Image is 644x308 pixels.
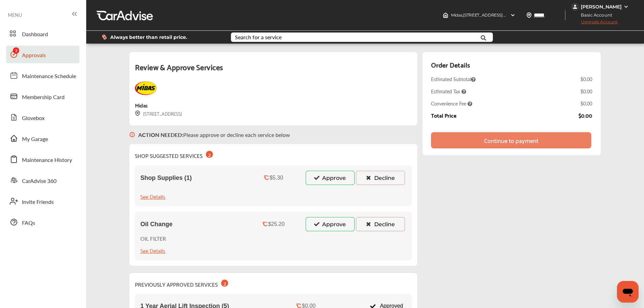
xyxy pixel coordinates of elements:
[565,10,566,20] img: header-divider.bc55588e.svg
[431,76,476,82] span: Estimated Subtotal
[451,13,543,18] span: Midas , [STREET_ADDRESS] Torrington , CT 06790
[6,46,79,63] a: Approvals
[22,93,65,102] span: Membership Card
[431,112,456,118] div: Total Price
[581,4,622,10] div: [PERSON_NAME]
[443,13,448,18] img: header-home-logo.8d720a4f.svg
[623,4,629,9] img: WGsFRI8htEPBVLJbROoPRyZpYNWhNONpIPPETTm6eUC0GeLEiAAAAAElFTkSuQmCC
[268,221,285,227] div: $25.20
[431,88,466,95] span: Estimated Tax
[572,11,617,19] span: Basic Account
[110,35,187,40] span: Always better than retail price.
[484,137,539,144] div: Continue to payment
[6,192,79,210] a: Invite Friends
[22,51,46,60] span: Approvals
[140,235,166,242] p: OIL FILTER
[22,156,72,165] span: Maintenance History
[135,111,140,116] img: svg+xml;base64,PHN2ZyB3aWR0aD0iMTYiIGhlaWdodD0iMTciIHZpZXdCb3g9IjAgMCAxNiAxNyIgZmlsbD0ibm9uZSIgeG...
[22,72,76,81] span: Maintenance Schedule
[6,129,79,147] a: My Garage
[6,25,79,42] a: Dashboard
[510,13,516,18] img: header-down-arrow.9dd2ce7d.svg
[356,217,405,231] button: Decline
[580,100,592,107] div: $0.00
[22,177,56,186] span: CarAdvise 360
[580,76,592,82] div: $0.00
[8,12,22,18] span: MENU
[571,19,618,28] span: Upgrade Account
[306,217,355,231] button: Approve
[135,149,213,160] div: SHOP SUGGESTED SERVICES
[6,88,79,105] a: Membership Card
[306,171,355,185] button: Approve
[6,109,79,126] a: Glovebox
[22,30,48,39] span: Dashboard
[135,278,228,289] div: PREVIOUSLY APPROVED SERVICES
[206,151,213,158] div: 2
[138,131,290,139] p: Please approve or decline each service below
[431,59,470,70] div: Order Details
[6,67,79,84] a: Maintenance Schedule
[22,135,48,144] span: My Garage
[102,34,107,40] img: dollor_label_vector.a70140d1.svg
[580,88,592,95] div: $0.00
[578,112,592,118] div: $0.00
[22,114,45,123] span: Glovebox
[129,125,135,144] img: svg+xml;base64,PHN2ZyB3aWR0aD0iMTYiIGhlaWdodD0iMTciIHZpZXdCb3g9IjAgMCAxNiAxNyIgZmlsbD0ibm9uZSIgeG...
[135,100,148,110] div: Midas
[235,34,282,40] div: Search for a service
[617,281,639,303] iframe: Button to launch messaging window
[135,60,412,81] div: Review & Approve Services
[135,81,156,95] img: Midas+Logo_RGB.png
[135,110,182,117] div: [STREET_ADDRESS]
[571,3,579,11] img: jVpblrzwTbfkPYzPPzSLxeg0AAAAASUVORK5CYII=
[138,131,183,139] b: ACTION NEEDED :
[140,221,172,228] span: Oil Change
[269,175,283,181] div: $5.30
[22,198,54,207] span: Invite Friends
[140,174,192,182] span: Shop Supplies (1)
[22,219,35,228] span: FAQs
[6,171,79,189] a: CarAdvise 360
[6,150,79,168] a: Maintenance History
[6,213,79,231] a: FAQs
[356,171,405,185] button: Decline
[140,246,165,255] div: See Details
[140,192,165,201] div: See Details
[221,280,228,287] div: 2
[526,13,532,18] img: location_vector.a44bc228.svg
[431,100,472,107] span: Convenience Fee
